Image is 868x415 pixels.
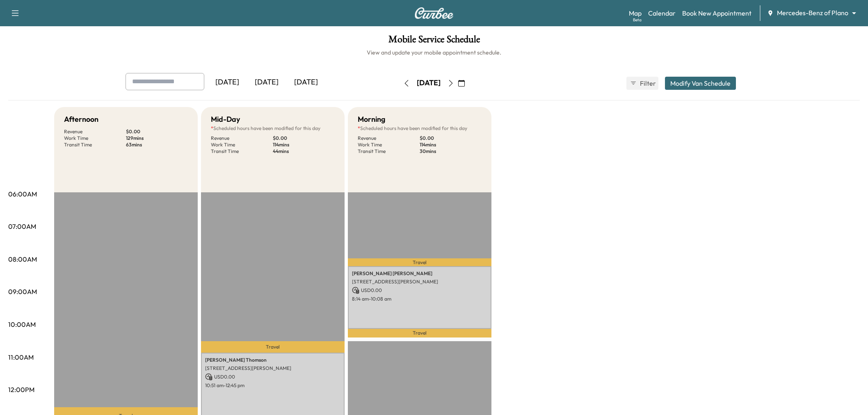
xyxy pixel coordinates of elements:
p: Transit Time [211,148,273,155]
p: [STREET_ADDRESS][PERSON_NAME] [205,365,340,372]
p: Scheduled hours have been modified for this day [211,125,335,132]
p: 07:00AM [8,221,36,231]
p: USD 0.00 [205,373,340,381]
p: 11:00AM [8,352,34,362]
p: Revenue [211,135,273,141]
p: 63 mins [126,141,188,148]
img: Curbee Logo [414,7,454,19]
div: [DATE] [286,73,326,92]
p: Work Time [211,141,273,148]
p: Revenue [358,135,420,141]
p: $ 0.00 [273,135,335,141]
button: Filter [626,77,658,90]
div: [DATE] [208,73,247,92]
h6: View and update your mobile appointment schedule. [8,48,860,57]
div: Beta [633,17,642,23]
p: Travel [348,329,491,337]
p: Work Time [358,141,420,148]
span: Mercedes-Benz of Plano [777,8,848,18]
p: Transit Time [358,148,420,155]
a: Calendar [648,8,676,18]
p: 114 mins [273,141,335,148]
p: [PERSON_NAME] Thomson [205,357,340,363]
p: 06:00AM [8,189,37,199]
div: [DATE] [417,78,441,88]
p: 10:51 am - 12:45 pm [205,382,340,389]
p: USD 0.00 [352,287,487,294]
p: Work Time [64,135,126,141]
h5: Afternoon [64,114,98,125]
h1: Mobile Service Schedule [8,34,860,48]
h5: Mid-Day [211,114,240,125]
p: Travel [201,341,345,353]
p: $ 0.00 [420,135,482,141]
p: 129 mins [126,135,188,141]
p: Transit Time [64,141,126,148]
h5: Morning [358,114,385,125]
p: Travel [348,258,491,266]
p: 09:00AM [8,287,37,296]
p: [STREET_ADDRESS][PERSON_NAME] [352,278,487,285]
a: Book New Appointment [682,8,752,18]
a: MapBeta [629,8,642,18]
p: 44 mins [273,148,335,155]
p: Scheduled hours have been modified for this day [358,125,482,132]
p: $ 0.00 [126,128,188,135]
span: Filter [640,78,655,88]
p: 8:14 am - 10:08 am [352,296,487,302]
p: 12:00PM [8,385,34,394]
p: 08:00AM [8,254,37,264]
p: [PERSON_NAME] [PERSON_NAME] [352,270,487,277]
p: 114 mins [420,141,482,148]
p: Revenue [64,128,126,135]
button: Modify Van Schedule [665,77,736,90]
p: 30 mins [420,148,482,155]
div: [DATE] [247,73,286,92]
p: 10:00AM [8,319,36,329]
